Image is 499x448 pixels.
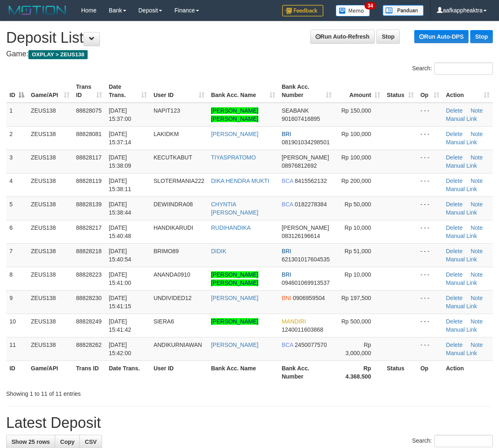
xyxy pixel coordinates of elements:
span: Copy 083126196614 to clipboard [282,233,320,239]
a: Delete [446,107,462,114]
th: Action: activate to sort column ascending [443,79,493,103]
td: 10 [6,314,28,337]
span: KECUTKABUT [153,154,192,161]
input: Search: [434,62,493,75]
th: Status [383,360,417,384]
span: [DATE] 15:38:44 [109,201,131,216]
img: panduan.png [383,5,424,16]
span: [PERSON_NAME] [282,154,329,161]
span: [DATE] 15:37:14 [109,131,131,145]
th: Bank Acc. Name [208,360,279,384]
span: 88828119 [76,178,102,184]
span: DEWIINDRA08 [153,201,193,208]
span: [DATE] 15:40:54 [109,248,131,263]
td: ZEUS138 [28,243,73,267]
a: Delete [446,248,462,254]
span: HANDIKARUDI [153,224,193,231]
span: [DATE] 15:38:11 [109,178,131,192]
span: 34 [364,2,376,9]
td: - - - [417,290,443,314]
th: Trans ID: activate to sort column ascending [73,79,106,103]
td: 2 [6,126,28,150]
td: 6 [6,220,28,243]
a: [PERSON_NAME] [211,295,258,301]
a: Note [471,131,483,137]
a: Delete [446,131,462,137]
td: 11 [6,337,28,360]
span: 88828217 [76,224,102,231]
span: BNI [282,295,291,301]
a: Note [471,318,483,325]
span: 88828223 [76,271,102,278]
a: Manual Link [446,233,477,239]
td: 9 [6,290,28,314]
span: 88828117 [76,154,102,161]
a: Manual Link [446,350,477,356]
td: ZEUS138 [28,220,73,243]
label: Search: [412,435,493,447]
a: Delete [446,201,462,208]
span: [DATE] 15:37:00 [109,107,131,122]
a: Run Auto-DPS [414,30,469,43]
th: User ID [150,360,208,384]
a: Note [471,154,483,161]
a: Manual Link [446,303,477,309]
a: Delete [446,154,462,161]
span: Copy 621301017604535 to clipboard [282,256,330,263]
th: Status: activate to sort column ascending [383,79,417,103]
a: [PERSON_NAME] [211,131,258,137]
h4: Game: [6,50,493,58]
span: Rp 10,000 [345,271,371,278]
label: Search: [412,62,493,75]
a: Note [471,178,483,184]
th: Bank Acc. Number: activate to sort column ascending [279,79,335,103]
input: Search: [434,435,493,447]
span: 88828139 [76,201,102,208]
img: Button%20Memo.svg [336,5,370,16]
td: 1 [6,103,28,127]
span: 88828218 [76,248,102,254]
span: [PERSON_NAME] [282,224,329,231]
a: Manual Link [446,162,477,169]
a: Manual Link [446,209,477,216]
td: - - - [417,314,443,337]
a: Note [471,342,483,348]
th: Date Trans. [105,360,150,384]
td: ZEUS138 [28,126,73,150]
a: DIKA HENDRA MUKTI [211,178,269,184]
span: Rp 3,000,000 [346,342,371,356]
span: Rp 197,500 [341,295,371,301]
span: Copy 8415562132 to clipboard [295,178,327,184]
img: Feedback.jpg [282,5,323,16]
th: ID: activate to sort column descending [6,79,28,103]
th: Op [417,360,443,384]
span: BRIMO89 [153,248,179,254]
a: Delete [446,178,462,184]
td: - - - [417,150,443,173]
span: BCA [282,201,293,208]
th: Amount: activate to sort column ascending [335,79,383,103]
a: Manual Link [446,186,477,192]
span: 88828075 [76,107,102,114]
span: Copy 1240011603868 to clipboard [282,326,323,333]
span: BCA [282,342,293,348]
td: 4 [6,173,28,196]
a: Run Auto-Refresh [310,30,375,44]
th: Op: activate to sort column ascending [417,79,443,103]
a: Delete [446,271,462,278]
a: CHYNTIA [PERSON_NAME] [211,201,258,216]
td: ZEUS138 [28,290,73,314]
span: [DATE] 15:41:42 [109,318,131,333]
th: Rp 4.368.500 [335,360,383,384]
span: Rp 100,000 [341,154,371,161]
a: [PERSON_NAME] [PERSON_NAME] [211,107,258,122]
span: Rp 50,000 [345,201,371,208]
td: - - - [417,196,443,220]
th: Game/API [28,360,73,384]
span: SEABANK [282,107,309,114]
th: ID [6,360,28,384]
td: - - - [417,337,443,360]
span: ANDIKURNIAWAN [153,342,202,348]
a: Note [471,107,483,114]
span: MANDIRI [282,318,306,325]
